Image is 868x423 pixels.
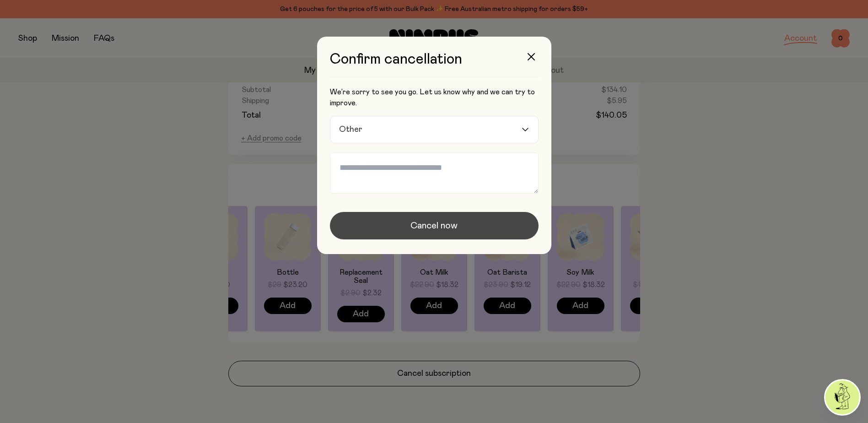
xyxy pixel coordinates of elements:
h3: Confirm cancellation [330,51,539,77]
input: Search for option [366,116,521,143]
span: Cancel now [410,219,458,232]
div: Search for option [330,116,539,143]
img: agent [825,380,859,414]
p: We’re sorry to see you go. Let us know why and we can try to improve. [330,87,539,108]
button: Cancel now [330,212,539,239]
span: Other [337,116,365,143]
